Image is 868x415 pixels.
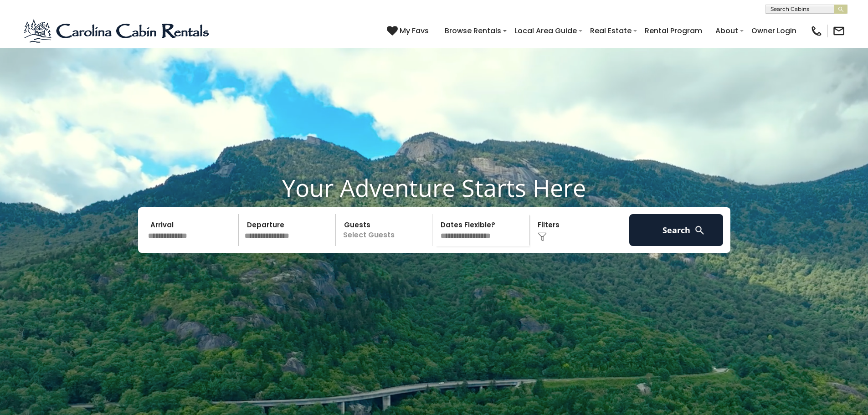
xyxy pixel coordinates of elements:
button: Search [629,214,724,246]
img: search-regular-white.png [694,225,705,236]
a: Local Area Guide [510,23,581,39]
img: Blue-2.png [23,17,212,45]
a: Owner Login [747,23,801,39]
img: phone-regular-black.png [810,25,823,37]
a: My Favs [387,25,431,37]
span: My Favs [400,25,429,36]
a: Browse Rentals [440,23,506,39]
img: filter--v1.png [538,232,547,241]
a: Real Estate [586,23,636,39]
a: Rental Program [640,23,707,39]
p: Select Guests [339,214,432,246]
h1: Your Adventure Starts Here [7,174,861,202]
img: mail-regular-black.png [832,25,845,37]
a: About [711,23,743,39]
